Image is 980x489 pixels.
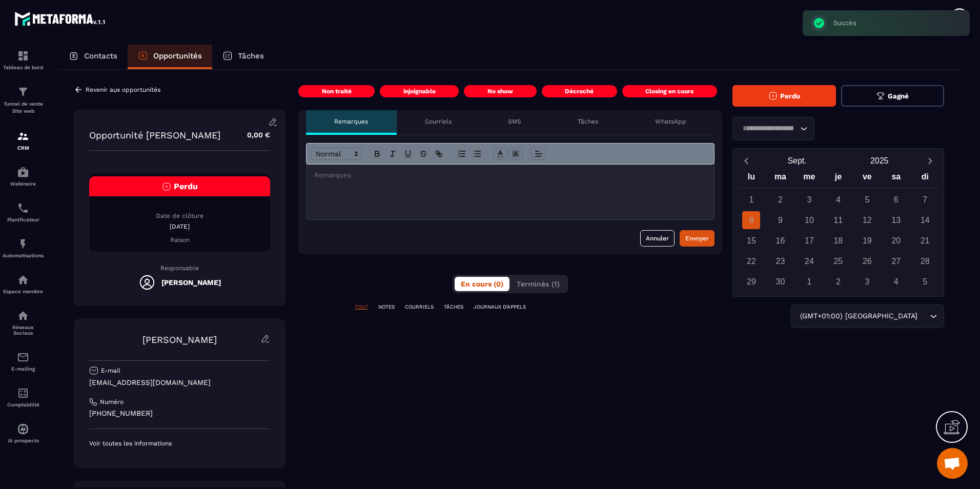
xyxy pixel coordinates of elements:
a: automationsautomationsEspace membre [3,266,44,302]
div: 21 [916,232,934,250]
p: Remarques [334,117,368,126]
div: 22 [742,252,760,270]
div: 12 [858,211,876,229]
p: CRM [3,145,44,151]
img: automations [17,238,29,250]
button: Envoyer [680,230,714,247]
p: Tableau de bord [3,65,44,70]
p: Courriels [425,117,452,126]
div: je [824,170,852,188]
div: 19 [858,232,876,250]
button: Previous month [737,154,756,168]
img: automations [17,274,29,286]
a: Opportunités [128,45,212,69]
button: Annuler [640,230,675,247]
div: 2 [771,191,789,209]
p: Tunnel de vente Site web [3,100,44,115]
div: 5 [916,273,934,291]
div: 28 [916,252,934,270]
div: 10 [800,211,818,229]
p: Opportunité [PERSON_NAME] [89,130,220,140]
div: 14 [916,211,934,229]
p: COURRIELS [405,303,434,311]
p: Webinaire [3,181,44,187]
div: Ouvrir le chat [937,448,968,479]
div: di [911,170,940,188]
div: 6 [887,191,905,209]
p: Planificateur [3,217,44,222]
p: [EMAIL_ADDRESS][DOMAIN_NAME] [89,378,270,388]
p: NOTES [378,303,395,311]
div: 15 [742,232,760,250]
a: formationformationTunnel de vente Site web [3,78,44,123]
div: ve [853,170,882,188]
span: Gagné [888,92,909,100]
a: social-networksocial-networkRéseaux Sociaux [3,302,44,343]
p: JOURNAUX D'APPELS [474,303,526,311]
input: Search for option [920,311,927,322]
a: Tâches [212,45,274,69]
img: scheduler [17,202,29,214]
div: Search for option [791,304,944,328]
p: Voir toutes les informations [89,439,270,447]
div: 11 [829,211,847,229]
p: TOUT [355,303,368,311]
div: 4 [887,273,905,291]
div: 23 [771,252,789,270]
a: [PERSON_NAME] [142,334,217,345]
div: me [795,170,824,188]
p: TÂCHES [444,303,463,311]
p: Décroché [565,87,594,95]
a: emailemailE-mailing [3,343,44,379]
input: Search for option [739,123,798,134]
div: 8 [742,211,760,229]
div: 18 [829,232,847,250]
img: automations [17,166,29,178]
button: Terminés (1) [511,277,566,291]
p: [PHONE_NUMBER] [89,409,270,418]
div: 30 [771,273,789,291]
div: 17 [800,232,818,250]
span: Perdu [780,92,800,100]
p: Non traité [322,87,352,95]
p: Automatisations [3,253,44,258]
div: 29 [742,273,760,291]
img: logo [14,9,107,28]
div: 20 [887,232,905,250]
div: 26 [858,252,876,270]
span: (GMT+01:00) [GEOGRAPHIC_DATA] [798,311,920,322]
p: Revenir aux opportunités [86,86,160,93]
a: Contacts [58,45,128,69]
div: 1 [742,191,760,209]
a: automationsautomationsWebinaire [3,158,44,194]
div: 3 [858,273,876,291]
div: 24 [800,252,818,270]
span: En cours (0) [461,280,503,288]
p: E-mailing [3,366,44,372]
p: Espace membre [3,289,44,294]
p: SMS [508,117,521,126]
div: 2 [829,273,847,291]
img: social-network [17,310,29,322]
button: Perdu [732,85,836,107]
img: formation [17,50,29,62]
div: ma [766,170,794,188]
p: WhatsApp [655,117,686,126]
a: automationsautomationsAutomatisations [3,230,44,266]
a: formationformationCRM [3,123,44,158]
p: Opportunités [153,51,202,60]
button: Open months overlay [756,152,839,170]
div: 16 [771,232,789,250]
a: accountantaccountantComptabilité [3,379,44,415]
div: 7 [916,191,934,209]
p: Date de clôture [89,212,270,220]
button: Next month [921,154,940,168]
span: Perdu [174,181,198,191]
img: formation [17,86,29,98]
p: Raison [89,236,270,244]
p: Tâches [238,51,264,60]
div: 4 [829,191,847,209]
p: Contacts [84,51,117,60]
img: formation [17,130,29,142]
p: injoignable [403,87,436,95]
